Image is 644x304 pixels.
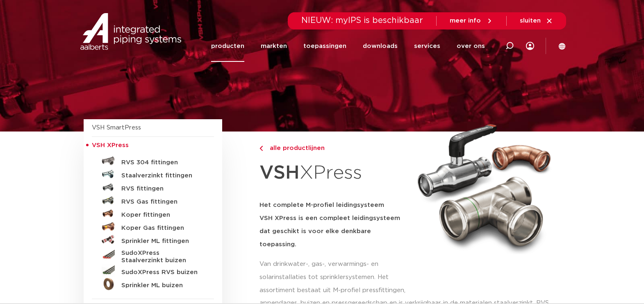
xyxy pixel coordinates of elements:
[259,157,408,189] h1: XPress
[121,269,203,276] h5: SudoXPress RVS buizen
[92,264,214,277] a: SudoXPress RVS buizen
[92,233,214,246] a: Sprinkler ML fittingen
[92,207,214,220] a: Koper fittingen
[92,154,214,168] a: RVS 304 fittingen
[121,250,203,264] h5: SudoXPress Staalverzinkt buizen
[121,211,203,219] h5: Koper fittingen
[457,30,485,62] a: over ons
[259,199,408,251] h5: Het complete M-profiel leidingsysteem VSH XPress is een compleet leidingsysteem dat geschikt is v...
[259,143,408,153] a: alle productlijnen
[259,258,408,297] p: Van drinkwater-, gas-, verwarmings- en solarinstallaties tot sprinklersystemen. Het assortiment b...
[92,168,214,181] a: Staalverzinkt fittingen
[301,16,423,25] span: NIEUW: myIPS is beschikbaar
[121,159,203,166] h5: RVS 304 fittingen
[363,30,398,62] a: downloads
[261,30,287,62] a: markten
[211,30,485,62] nav: Menu
[450,17,493,25] a: meer info
[259,146,263,151] img: chevron-right.svg
[414,30,440,62] a: services
[121,185,203,193] h5: RVS fittingen
[92,142,129,148] span: VSH XPress
[92,277,214,290] a: Sprinkler ML buizen
[450,18,481,24] span: meer info
[520,18,541,24] span: sluiten
[211,30,244,62] a: producten
[92,246,214,264] a: SudoXPress Staalverzinkt buizen
[92,194,214,207] a: RVS Gas fittingen
[259,163,300,182] strong: VSH
[520,17,553,25] a: sluiten
[92,181,214,194] a: RVS fittingen
[121,238,203,245] h5: Sprinkler ML fittingen
[265,145,325,151] span: alle productlijnen
[121,225,203,232] h5: Koper Gas fittingen
[121,282,203,289] h5: Sprinkler ML buizen
[303,30,346,62] a: toepassingen
[92,125,141,131] a: VSH SmartPress
[121,172,203,179] h5: Staalverzinkt fittingen
[121,198,203,206] h5: RVS Gas fittingen
[92,220,214,233] a: Koper Gas fittingen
